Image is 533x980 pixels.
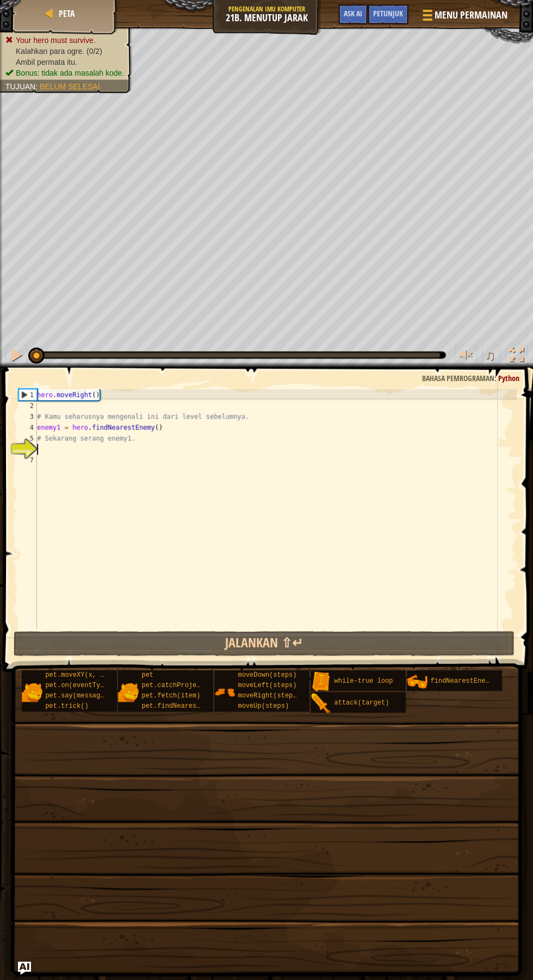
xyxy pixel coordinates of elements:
[407,671,427,692] img: portrait.png
[5,35,124,46] li: Your hero must survive.
[238,682,296,689] span: moveLeft(steps)
[16,47,102,56] span: Kalahkan para ogre. (0/2)
[238,692,300,700] span: moveRight(steps)
[141,692,200,700] span: pet.fetch(item)
[5,345,27,367] button: Ctrl + P: Pause
[435,8,507,22] span: Menu Permainan
[45,682,147,689] span: pet.on(eventType, handler)
[455,345,477,367] button: Atur suara
[18,411,37,422] div: 3
[118,682,139,702] img: portrait.png
[141,682,243,689] span: pet.catchProjectile(arrow)
[45,702,88,710] span: pet.trick()
[18,400,37,411] div: 2
[334,699,389,707] span: attack(target)
[494,373,498,383] span: :
[22,682,42,702] img: portrait.png
[16,36,96,45] span: Your hero must survive.
[373,8,403,19] span: Petunjuk
[485,347,495,363] span: ♫
[414,4,514,30] button: Menu Permainan
[35,82,40,91] span: :
[5,46,124,57] li: Kalahkan para ogre.
[5,68,124,78] li: Bonus: tidak ada masalah kode.
[18,444,37,455] div: 6
[18,961,31,975] button: Ask AI
[506,345,528,367] button: Alihkan layar penuh
[141,671,153,679] span: pet
[141,702,247,710] span: pet.findNearestByType(type)
[430,677,501,685] span: findNearestEnemy()
[214,682,235,702] img: portrait.png
[338,4,368,24] button: Ask AI
[40,82,100,91] span: Belum selesai
[5,82,35,91] span: Tujuan
[18,455,37,465] div: 7
[238,671,296,679] span: moveDown(steps)
[311,671,331,692] img: portrait.png
[498,373,519,383] span: Python
[482,345,501,367] button: ♫
[422,373,494,383] span: Bahasa pemrograman
[14,631,515,656] button: Jalankan ⇧↵
[311,693,331,714] img: portrait.png
[19,389,37,400] div: 1
[45,671,108,679] span: pet.moveXY(x, y)
[344,8,362,19] span: Ask AI
[45,692,108,700] span: pet.say(message)
[55,8,75,20] a: Peta
[18,422,37,433] div: 4
[238,702,289,710] span: moveUp(steps)
[16,58,77,66] span: Ambil permata itu.
[5,57,124,68] li: Ambil permata itu.
[18,433,37,444] div: 5
[334,677,393,685] span: while-true loop
[16,69,124,77] span: Bonus: tidak ada masalah kode.
[59,8,75,20] span: Peta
